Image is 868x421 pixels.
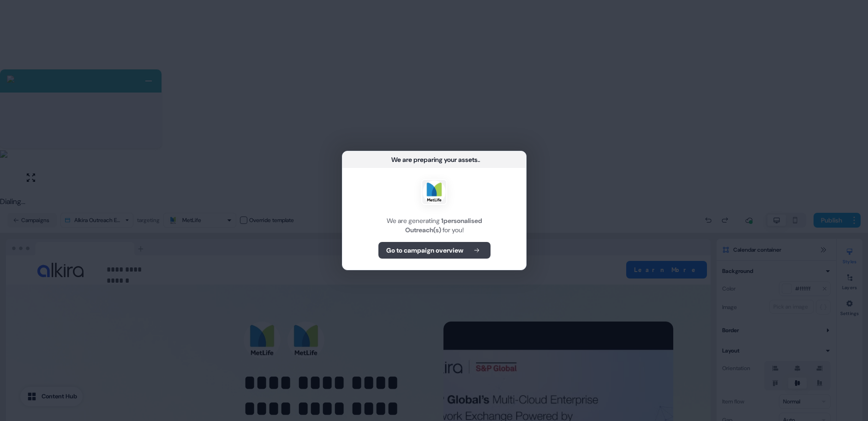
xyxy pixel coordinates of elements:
[477,155,480,164] div: ...
[405,217,482,234] b: 1 personalised Outreach(s)
[378,242,490,259] button: Go to campaign overview
[353,216,515,235] div: We are generating for you!
[386,246,463,255] b: Go to campaign overview
[391,155,477,164] div: We are preparing your assets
